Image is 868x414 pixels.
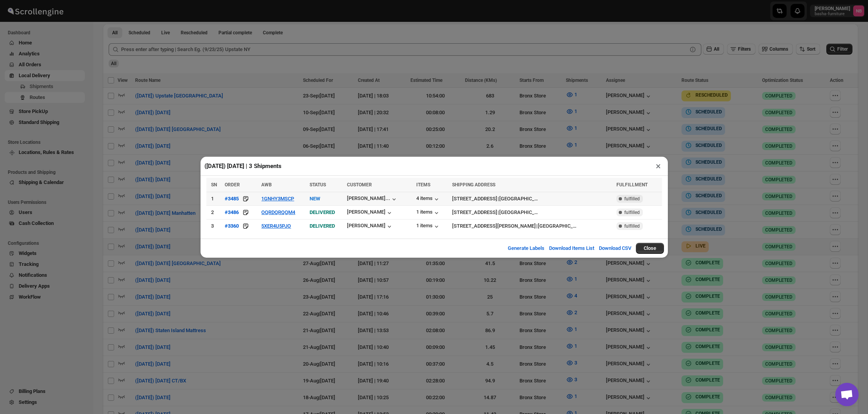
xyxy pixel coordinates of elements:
[347,195,390,201] div: [PERSON_NAME]...
[594,241,636,256] button: Download CSV
[225,223,239,229] div: #3360
[310,223,335,229] span: DELIVERED
[225,182,240,188] span: ORDER
[503,241,549,256] button: Generate Labels
[624,209,640,216] span: fulfilled
[452,209,497,216] div: [STREET_ADDRESS]
[261,223,291,229] button: 5XER4U5PJO
[544,241,599,256] button: Download Items List
[261,182,272,188] span: AWB
[206,219,222,233] td: 3
[204,162,282,170] h2: ([DATE]) [DATE] | 3 Shipments
[211,182,217,188] span: SN
[347,209,393,217] button: [PERSON_NAME]
[452,222,612,230] div: |
[261,209,295,215] button: OQRDQRQQM4
[452,195,497,203] div: [STREET_ADDRESS]
[835,383,859,406] a: Open chat
[416,223,440,230] button: 1 items
[538,222,579,230] div: [GEOGRAPHIC_DATA]
[452,195,612,203] div: |
[206,205,222,219] td: 2
[225,195,239,203] button: #3485
[499,195,541,203] div: [GEOGRAPHIC_DATA]
[347,223,393,230] button: [PERSON_NAME]
[261,196,294,202] button: 1GNHY3MSCP
[347,195,398,203] button: [PERSON_NAME]...
[452,209,612,216] div: |
[616,182,648,188] span: FULFILLMENT
[416,209,440,217] button: 1 items
[624,223,640,229] span: fulfilled
[653,161,664,172] button: ×
[310,209,335,215] span: DELIVERED
[636,243,664,254] button: Close
[206,192,222,205] td: 1
[416,195,440,203] button: 4 items
[416,182,430,188] span: ITEMS
[310,182,326,188] span: STATUS
[452,182,495,188] span: SHIPPING ADDRESS
[225,209,239,216] button: #3486
[225,209,239,215] div: #3486
[499,209,541,216] div: [GEOGRAPHIC_DATA]
[310,196,320,202] span: NEW
[624,196,640,202] span: fulfilled
[225,196,239,202] div: #3485
[452,222,536,230] div: [STREET_ADDRESS][PERSON_NAME]
[225,222,239,230] button: #3360
[347,182,372,188] span: CUSTOMER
